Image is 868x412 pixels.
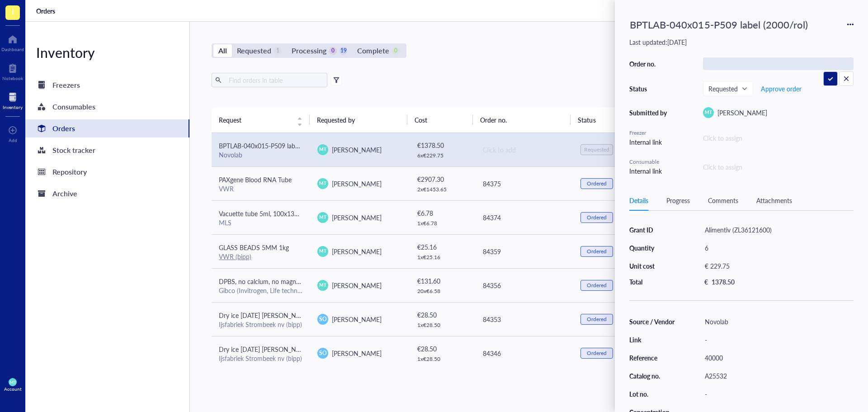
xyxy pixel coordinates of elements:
[587,316,607,323] div: Ordered
[36,7,57,15] a: Orders
[52,166,87,178] div: Repository
[219,320,303,328] div: Ijsfabriek Strombeek nv (bipp)
[584,146,609,153] div: Requested
[475,200,573,234] td: 84374
[475,133,573,167] td: Click to add
[629,278,675,286] div: Total
[629,60,670,68] div: Order no.
[475,268,573,302] td: 84356
[629,336,675,344] div: Link
[417,344,468,354] div: € 28.50
[218,44,227,57] div: All
[483,179,566,189] div: 84375
[587,180,607,187] div: Ordered
[219,185,303,193] div: VWR
[12,6,14,17] span: I
[219,243,289,252] span: GLASS BEADS 5MM 1kg
[708,85,746,93] span: Requested
[25,43,189,62] div: Inventory
[587,350,607,357] div: Ordered
[219,286,303,294] div: Gibco (Invitrogen, Life technologies) bipp
[760,81,802,96] button: Approve order
[219,354,303,362] div: Ijsfabriek Strombeek nv (bipp)
[392,47,400,55] div: 0
[320,146,326,153] span: MT
[219,311,311,320] span: Dry ice [DATE] [PERSON_NAME]
[705,109,712,116] span: MT
[717,108,767,117] span: [PERSON_NAME]
[52,100,95,113] div: Consumables
[292,44,326,57] div: Processing
[483,246,566,256] div: 84359
[332,315,382,324] span: [PERSON_NAME]
[761,85,802,92] span: Approve order
[701,351,854,364] div: 40000
[629,166,670,176] div: Internal link
[219,345,311,354] span: Dry ice [DATE] [PERSON_NAME]
[332,247,382,256] span: [PERSON_NAME]
[417,276,468,286] div: € 131.60
[417,310,468,320] div: € 28.50
[3,104,23,110] div: Inventory
[629,262,675,270] div: Unit cost
[708,195,738,205] div: Comments
[703,162,742,172] div: Click to assign
[319,315,327,323] span: SO
[332,213,382,222] span: [PERSON_NAME]
[629,244,675,252] div: Quantity
[417,152,468,159] div: 6 x € 229.75
[712,278,735,286] div: 1378.50
[626,14,812,34] div: BPTLAB-040x015-P509 label (2000/rol)
[340,47,347,55] div: 19
[629,129,670,137] div: Freezer
[701,242,854,254] div: 6
[483,213,566,223] div: 84374
[475,302,573,336] td: 84353
[274,47,282,55] div: 1
[52,79,80,91] div: Freezers
[417,208,468,218] div: € 6.78
[417,220,468,227] div: 1 x € 6.78
[25,98,189,116] a: Consumables
[701,388,854,400] div: -
[52,187,77,200] div: Archive
[587,214,607,221] div: Ordered
[629,137,670,147] div: Internal link
[25,163,189,181] a: Repository
[219,252,251,261] a: VWR (bipp)
[3,90,23,110] a: Inventory
[1,32,24,52] a: Dashboard
[219,277,312,286] span: DPBS, no calcium, no magnesium
[417,288,468,295] div: 20 x € 6.58
[25,141,189,159] a: Stock tracker
[701,369,854,382] div: A25532
[701,315,854,328] div: Novolab
[701,333,854,346] div: -
[319,349,327,357] span: SO
[332,349,382,358] span: [PERSON_NAME]
[629,158,670,166] div: Consumable
[25,119,189,137] a: Orders
[25,185,189,203] a: Archive
[219,209,479,218] span: Vacuette tube 5ml, 100x13mm, red screw cap, serum + gel + clot activator, [PERSON_NAME]
[329,47,337,55] div: 0
[320,282,326,289] span: MT
[587,282,607,289] div: Ordered
[219,151,303,159] div: Novolab
[310,107,408,133] th: Requested by
[701,260,850,272] div: € 229.75
[2,76,23,81] div: Notebook
[320,214,326,221] span: MT
[417,242,468,252] div: € 25.16
[629,109,670,117] div: Submitted by
[219,115,292,125] span: Request
[219,218,303,227] div: MLS
[9,137,17,143] div: Add
[219,141,330,150] span: BPTLAB-040x015-P509 label (2000/rol)
[629,195,648,205] div: Details
[483,314,566,324] div: 84353
[417,254,468,261] div: 1 x € 25.16
[475,336,573,370] td: 84346
[629,390,675,398] div: Lot no.
[52,122,75,135] div: Orders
